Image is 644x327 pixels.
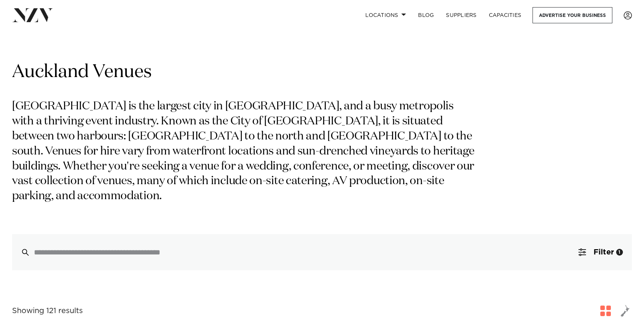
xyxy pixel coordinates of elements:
a: Capacities [483,7,528,23]
a: BLOG [412,7,440,23]
div: Showing 121 results [12,305,83,317]
img: nzv-logo.png [12,8,53,22]
a: Locations [359,7,412,23]
a: SUPPLIERS [440,7,482,23]
button: Filter1 [569,234,632,270]
a: Advertise your business [533,7,612,23]
span: Filter [594,248,614,256]
div: 1 [616,249,623,256]
h1: Auckland Venues [12,61,632,84]
p: [GEOGRAPHIC_DATA] is the largest city in [GEOGRAPHIC_DATA], and a busy metropolis with a thriving... [12,99,478,204]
